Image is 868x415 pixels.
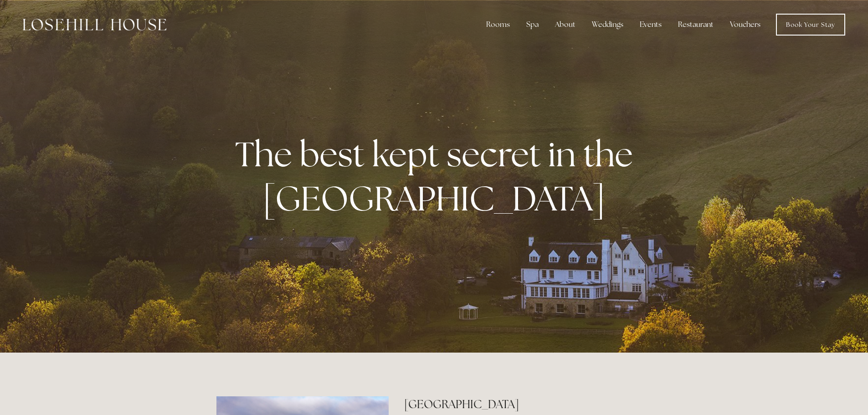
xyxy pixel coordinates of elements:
[632,15,669,34] div: Events
[235,132,640,221] strong: The best kept secret in the [GEOGRAPHIC_DATA]
[671,15,721,34] div: Restaurant
[548,15,583,34] div: About
[479,15,517,34] div: Rooms
[23,19,166,31] img: Losehill House
[776,14,845,36] a: Book Your Stay
[585,15,631,34] div: Weddings
[519,15,546,34] div: Spa
[404,396,652,412] h2: [GEOGRAPHIC_DATA]
[723,15,768,34] a: Vouchers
